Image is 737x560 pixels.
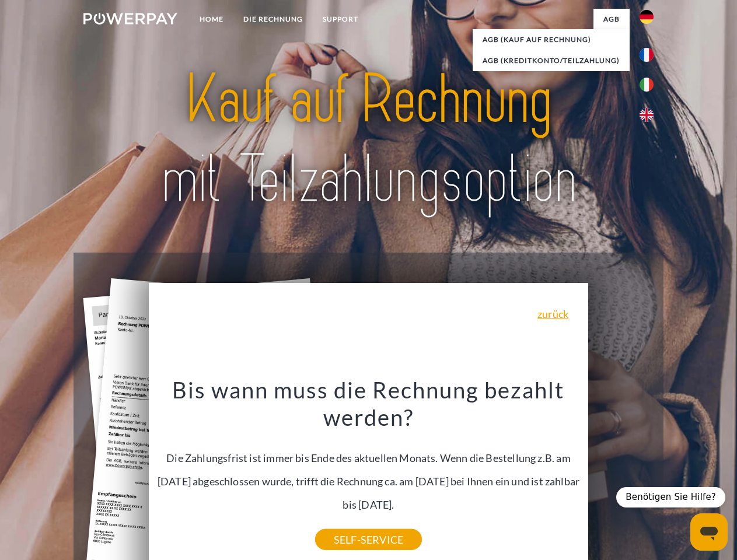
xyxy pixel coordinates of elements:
[690,513,728,551] iframe: Schaltfläche zum Öffnen des Messaging-Fensters; Konversation läuft
[83,13,177,24] img: logo-powerpay-white.svg
[315,529,422,550] a: SELF-SERVICE
[537,309,568,319] a: zurück
[640,48,654,62] img: fr
[616,487,725,508] div: Benötigen Sie Hilfe?
[640,78,654,92] img: it
[233,9,313,30] a: DIE RECHNUNG
[640,108,654,122] img: en
[593,9,630,30] a: agb
[640,10,654,24] img: de
[190,9,233,30] a: Home
[156,376,582,432] h3: Bis wann muss die Rechnung bezahlt werden?
[313,9,368,30] a: SUPPORT
[111,56,626,223] img: title-powerpay_de.svg
[473,50,630,71] a: AGB (Kreditkonto/Teilzahlung)
[156,376,582,540] div: Die Zahlungsfrist ist immer bis Ende des aktuellen Monats. Wenn die Bestellung z.B. am [DATE] abg...
[473,29,630,50] a: AGB (Kauf auf Rechnung)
